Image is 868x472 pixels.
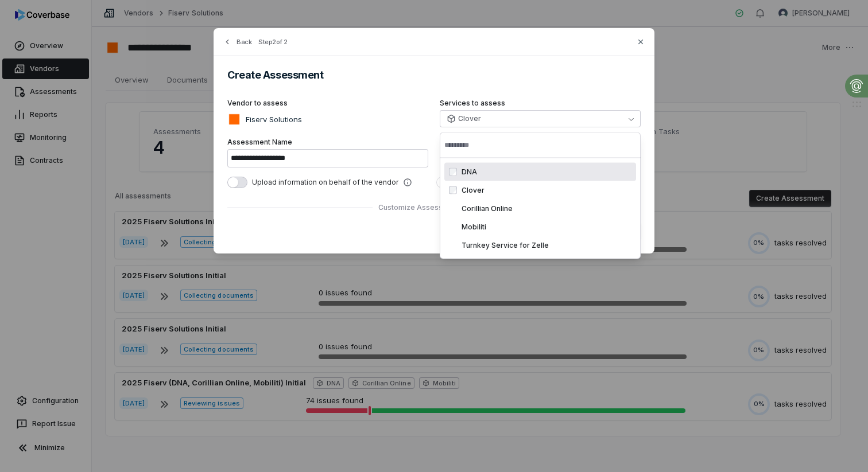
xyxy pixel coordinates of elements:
span: Step 2 of 2 [258,38,287,46]
button: Customize Assessment Plan [378,203,490,212]
span: Vendor to assess [227,99,288,108]
label: Services to assess [440,99,641,108]
span: Corillian Online [462,204,513,213]
span: Turnkey Service for Zelle [462,241,549,250]
span: Clover [458,114,481,123]
div: Suggestions [440,158,641,259]
button: Back [219,32,255,52]
span: Mobiliti [462,223,486,232]
span: DNA [462,167,477,177]
label: Assessment Name [227,138,428,147]
span: Upload information on behalf of the vendor [252,178,398,187]
span: Create Assessment [227,69,323,81]
span: Clover [462,186,485,195]
span: Customize Assessment Plan [378,203,476,212]
p: Fiserv Solutions [241,114,302,126]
